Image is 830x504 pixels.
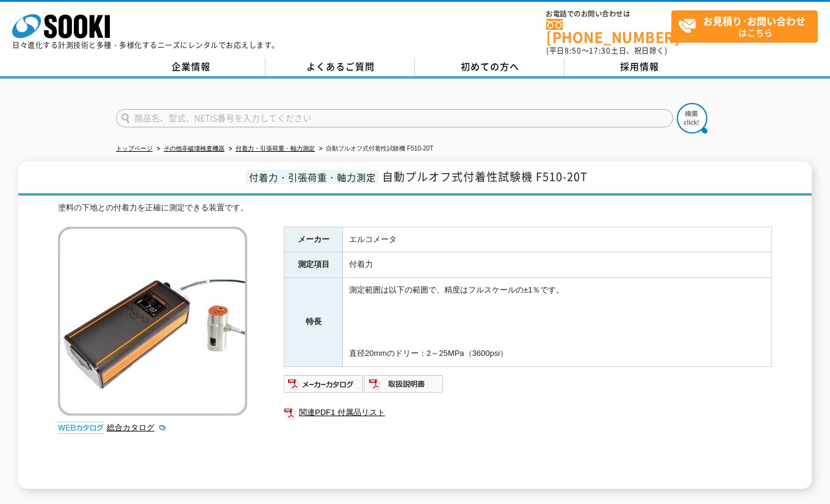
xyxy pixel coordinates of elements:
[58,422,104,434] img: webカタログ
[546,45,667,56] span: (平日 ～ 土日、祝日除く)
[415,58,565,76] a: 初めての方へ
[703,13,806,28] strong: お見積り･お問い合わせ
[284,405,772,421] a: 関連PDF1 付属品リスト
[343,278,772,367] td: 測定範囲は以下の範囲で、精度はフルスケールの±1％です。 直径20mmのドリー：2～25MPa（3600psi）
[164,145,225,152] a: その他非破壊検査機器
[343,252,772,278] td: 付着力
[678,11,817,41] span: はこちら
[116,58,265,76] a: 企業情報
[382,168,588,185] span: 自動プルオフ式付着性試験機 F510-20T
[364,382,444,391] a: 取扱説明書
[284,278,343,367] th: 特長
[284,382,364,391] a: メーカーカタログ
[58,227,247,416] img: 自動プルオフ式付着性試験機 F510-20T
[236,145,315,152] a: 付着力・引張荷重・軸力測定
[343,227,772,252] td: エルコメータ
[565,58,714,76] a: 採用情報
[284,227,343,252] th: メーカー
[364,374,444,394] img: 取扱説明書
[12,41,280,49] p: 日々進化する計測技術と多種・多様化するニーズにレンタルでお応えします。
[265,58,415,76] a: よくあるご質問
[546,19,671,44] a: [PHONE_NUMBER]
[546,10,671,18] span: お電話でのお問い合わせは
[284,252,343,278] th: 測定項目
[317,143,433,155] li: 自動プルオフ式付着性試験機 F510-20T
[677,103,707,133] img: btn_search.png
[284,374,364,394] img: メーカーカタログ
[246,170,379,184] span: 付着力・引張荷重・軸力測定
[589,45,611,56] span: 17:30
[565,45,582,56] span: 8:50
[116,109,673,127] input: 商品名、型式、NETIS番号を入力してください
[58,202,772,215] div: 塗料の下地との付着力を正確に測定できる装置です。
[116,145,153,152] a: トップページ
[461,60,519,73] span: 初めての方へ
[671,10,818,43] a: お見積り･お問い合わせはこちら
[107,423,167,432] a: 総合カタログ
